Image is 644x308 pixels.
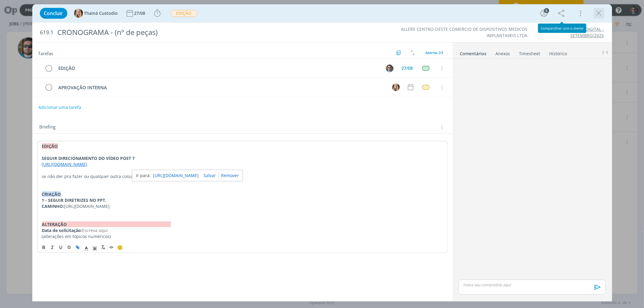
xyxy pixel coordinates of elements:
a: ALLERE CENTRO-OESTE COMERCIO DE DISPOSITIVOS MEDICOS IMPLANTAVEIS LTDA [401,26,527,38]
span: Thainá Custodio [84,11,118,15]
button: TThainá Custodio [74,9,118,18]
button: R [385,64,394,73]
strong: SEGUIR DIRECIONAMENTO DO VÍDEO POST 7 [42,155,135,161]
button: T [392,83,401,92]
a: Comentários [460,48,487,57]
strong: 1 - SEGUIR DIRETRIZES NO PPT. [42,197,107,203]
img: R [386,65,393,72]
span: Tarefas [38,49,53,56]
p: (alterações em tópicos numéricos) [42,233,443,240]
a: Histórico [549,48,568,57]
div: EDIÇÃO [56,65,380,72]
span: Cor do Texto [82,244,91,251]
img: arrow-down-up.svg [411,50,415,56]
div: dialog [32,4,612,301]
span: Abertas 2/3 [426,50,444,55]
span: EDIÇÃO [171,10,197,17]
a: [URL][DOMAIN_NAME] [153,172,199,179]
a: [URL][DOMAIN_NAME] [42,161,88,167]
a: CRONOGRAMA DIGITAL - SETEMBRO/2025 [554,26,604,38]
span: 🙂 [117,244,123,250]
button: Concluir [40,8,67,19]
strong: ALTERAÇÃO [42,221,171,227]
p: [URL][DOMAIN_NAME] [42,203,443,209]
div: Compartilhar com o cliente [541,26,584,30]
strong: EDIÇÃO [42,143,58,149]
img: T [392,84,400,91]
span: 619.1 [40,29,54,36]
strong: CAMINHO: [42,203,64,209]
div: 27/08 [134,11,147,15]
div: CRONOGRAMA - (nº de peças) [55,25,367,40]
span: Cor de Fundo [91,244,99,251]
div: Anexos [496,51,510,57]
strong: CRIAÇÃO [42,191,61,197]
button: EDIÇÃO [170,10,198,17]
span: Escreva aqui [82,227,108,233]
strong: Data de solicitação: [42,227,82,233]
div: 27/08 [402,66,413,70]
img: T [74,9,83,18]
div: APROVAÇÃO INTERNA [56,84,387,91]
span: Concluir [44,11,63,16]
div: 5 [544,8,549,13]
button: 🙂 [116,244,124,251]
button: 5 [539,8,549,18]
a: Timesheet [519,48,541,57]
button: Adicionar uma tarefa [38,102,82,113]
p: se não der pra fazer ou qualquer outra coisa, me avisaaaa [42,173,443,179]
span: Briefing [40,123,56,131]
